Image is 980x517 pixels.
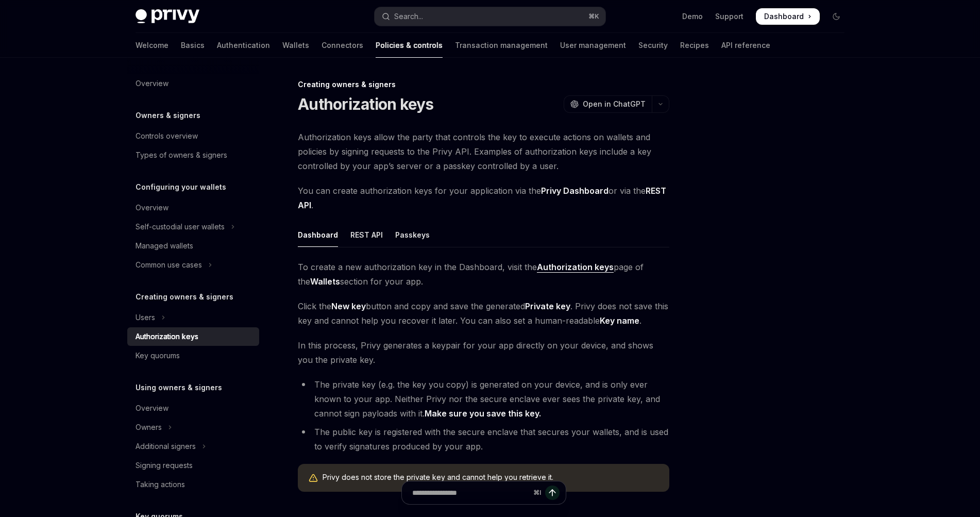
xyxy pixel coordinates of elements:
[375,7,605,26] button: Open search
[136,9,199,24] img: dark logo
[308,473,318,483] svg: Warning
[136,240,193,252] div: Managed wallets
[181,33,205,58] a: Basics
[715,11,744,22] a: Support
[425,408,541,419] strong: Make sure you save this key.
[331,301,366,311] strong: New key
[828,8,844,25] button: Toggle dark mode
[395,223,430,247] div: Passkeys
[298,338,669,367] span: In this process, Privy generates a keypair for your app directly on your device, and shows you th...
[394,10,423,23] div: Search...
[282,33,309,58] a: Wallets
[298,377,669,421] li: The private key (e.g. the key you copy) is generated on your device, and is only ever known to yo...
[136,349,180,362] div: Key quorums
[136,440,196,453] div: Additional signers
[127,127,259,145] a: Controls overview
[136,77,168,90] div: Overview
[564,95,652,113] button: Open in ChatGPT
[127,399,259,418] a: Overview
[298,95,434,113] h1: Authorization keys
[455,33,548,58] a: Transaction management
[298,260,669,289] span: To create a new authorization key in the Dashboard, visit the page of the section for your app.
[412,481,529,504] input: Ask a question...
[721,33,770,58] a: API reference
[127,74,259,93] a: Overview
[560,33,626,58] a: User management
[764,11,804,22] span: Dashboard
[350,223,383,247] div: REST API
[583,99,646,109] span: Open in ChatGPT
[136,291,233,303] h5: Creating owners & signers
[127,437,259,456] button: Toggle Additional signers section
[127,475,259,494] a: Taking actions
[136,202,168,214] div: Overview
[136,221,225,233] div: Self-custodial user wallets
[136,402,168,414] div: Overview
[127,146,259,164] a: Types of owners & signers
[136,149,227,161] div: Types of owners & signers
[310,276,340,287] strong: Wallets
[537,262,614,273] a: Authorization keys
[136,459,193,472] div: Signing requests
[638,33,668,58] a: Security
[298,130,669,173] span: Authorization keys allow the party that controls the key to execute actions on wallets and polici...
[376,33,443,58] a: Policies & controls
[136,330,198,343] div: Authorization keys
[127,218,259,236] button: Toggle Self-custodial user wallets section
[537,262,614,272] strong: Authorization keys
[588,12,599,21] span: ⌘ K
[298,184,669,212] span: You can create authorization keys for your application via the or via the .
[756,8,820,25] a: Dashboard
[127,237,259,255] a: Managed wallets
[127,327,259,346] a: Authorization keys
[136,311,155,324] div: Users
[298,223,338,247] div: Dashboard
[682,11,703,22] a: Demo
[136,259,202,271] div: Common use cases
[127,256,259,274] button: Toggle Common use cases section
[136,33,168,58] a: Welcome
[136,130,198,142] div: Controls overview
[127,418,259,437] button: Toggle Owners section
[298,425,669,454] li: The public key is registered with the secure enclave that secures your wallets, and is used to ve...
[298,79,669,90] div: Creating owners & signers
[323,472,659,482] span: Privy does not store the private key and cannot help you retrieve it.
[525,301,570,311] strong: Private key
[136,381,222,394] h5: Using owners & signers
[127,346,259,365] a: Key quorums
[298,299,669,328] span: Click the button and copy and save the generated . Privy does not save this key and cannot help y...
[545,486,560,500] button: Send message
[680,33,709,58] a: Recipes
[217,33,270,58] a: Authentication
[136,181,226,193] h5: Configuring your wallets
[322,33,363,58] a: Connectors
[127,308,259,327] button: Toggle Users section
[127,198,259,217] a: Overview
[127,456,259,475] a: Signing requests
[136,109,200,122] h5: Owners & signers
[541,186,609,196] strong: Privy Dashboard
[136,478,185,491] div: Taking actions
[600,315,639,326] strong: Key name
[136,421,162,433] div: Owners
